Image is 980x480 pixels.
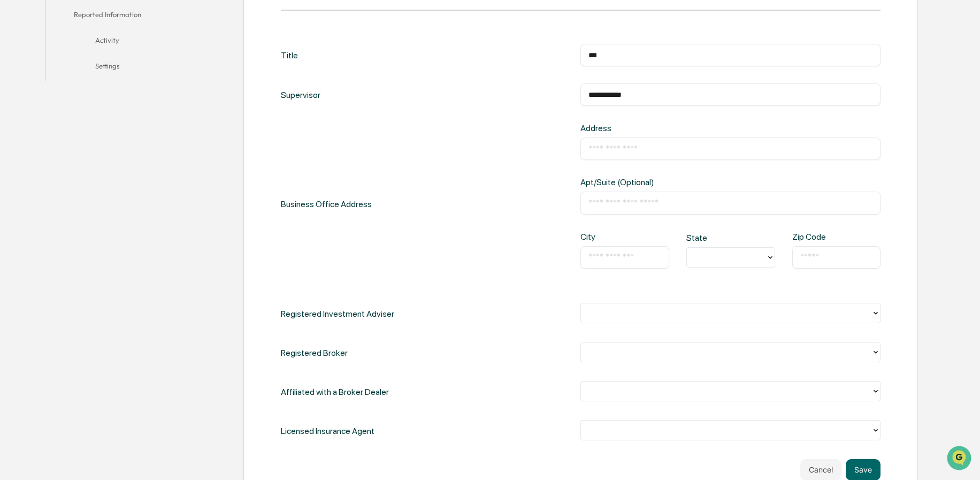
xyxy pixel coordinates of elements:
[21,155,67,166] span: Data Lookup
[580,177,715,187] div: Apt/Suite (Optional)
[281,303,394,325] div: Registered Investment Adviser
[792,232,832,242] div: Zip Code
[281,381,389,403] div: Affiliated with a Broker Dealer
[78,136,86,144] div: 🗄️
[46,55,169,81] button: Settings
[281,342,348,364] div: Registered Broker
[75,181,129,189] a: Powered byPylon
[580,123,715,133] div: Address
[73,131,137,150] a: 🗄️Attestations
[946,445,975,474] iframe: Open customer support
[281,420,374,442] div: Licensed Insurance Agent
[686,233,726,243] div: State
[6,151,72,170] a: 🔎Data Lookup
[46,4,169,29] button: Reported Information
[281,123,372,285] div: Business Office Address
[36,93,135,101] div: We're available if you need us!
[106,181,129,189] span: Pylon
[580,232,621,242] div: City
[36,82,175,93] div: Start new chat
[88,135,133,146] span: Attestations
[21,135,69,146] span: Preclearance
[6,131,73,150] a: 🖐️Preclearance
[281,44,298,66] div: Title
[11,156,19,165] div: 🔎
[11,136,19,144] div: 🖐️
[11,82,30,101] img: 1746055101610-c473b297-6a78-478c-a979-82029cc54cd1
[182,85,195,98] button: Start new chat
[46,29,169,55] button: Activity
[281,83,320,106] div: Supervisor
[11,22,195,40] p: How can we help?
